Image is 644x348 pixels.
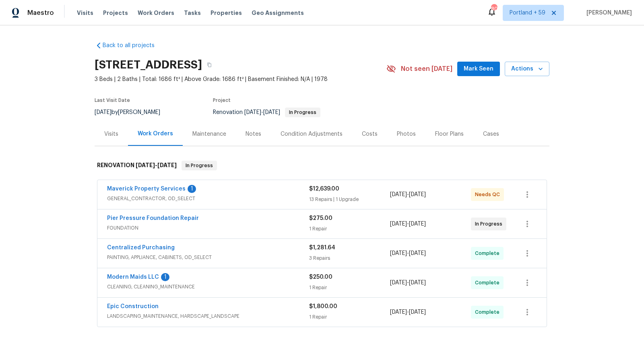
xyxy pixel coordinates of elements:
span: [DATE] [409,221,426,227]
div: Notes [246,130,261,138]
span: Maestro [27,9,54,17]
span: [DATE] [95,110,111,115]
div: 13 Repairs | 1 Upgrade [309,195,390,203]
span: [DATE] [409,251,426,256]
span: Geo Assignments [252,9,304,17]
a: Maverick Property Services [107,186,186,192]
button: Mark Seen [457,62,500,77]
div: Visits [104,130,118,138]
span: Portland + 59 [510,9,545,17]
h6: RENOVATION [97,161,177,170]
span: Properties [211,9,242,17]
span: [DATE] [390,309,407,315]
div: by [PERSON_NAME] [95,108,170,117]
span: - [390,308,426,316]
a: Modern Maids LLC [107,274,159,280]
a: Pier Pressure Foundation Repair [107,215,199,221]
span: Not seen [DATE] [401,65,452,73]
div: RENOVATION [DATE]-[DATE]In Progress [95,153,549,178]
div: 1 Repair [309,225,390,233]
span: - [136,162,177,168]
div: Cases [483,130,499,138]
span: [DATE] [390,280,407,286]
span: LANDSCAPING_MAINTENANCE, HARDSCAPE_LANDSCAPE [107,312,309,320]
button: Copy Address [202,58,217,72]
span: $275.00 [309,215,332,221]
a: Epic Construction [107,304,159,309]
h2: [STREET_ADDRESS] [95,61,202,69]
span: In Progress [286,110,320,115]
div: 1 [161,273,169,281]
span: [PERSON_NAME] [583,9,632,17]
div: Floor Plans [435,130,464,138]
span: $1,800.00 [309,304,337,309]
span: Mark Seen [464,64,493,74]
span: Needs QC [475,191,503,199]
div: 1 Repair [309,284,390,292]
div: Photos [397,130,416,138]
span: - [244,110,280,115]
span: [DATE] [390,192,407,197]
div: Condition Adjustments [281,130,343,138]
button: Actions [505,62,549,77]
span: [DATE] [244,110,261,115]
span: $1,281.64 [309,245,335,251]
span: [DATE] [409,280,426,286]
span: GENERAL_CONTRACTOR, OD_SELECT [107,195,309,203]
span: - [390,220,426,228]
div: 800 [491,5,497,13]
div: 1 Repair [309,313,390,321]
div: Maintenance [192,130,226,138]
span: [DATE] [409,309,426,315]
span: $250.00 [309,274,332,280]
div: 3 Repairs [309,254,390,262]
span: Actions [511,64,543,74]
span: Project [213,98,231,103]
span: Renovation [213,110,320,115]
span: [DATE] [390,251,407,256]
div: 1 [188,185,196,193]
span: - [390,279,426,287]
span: [DATE] [409,192,426,197]
span: Last Visit Date [95,98,130,103]
span: Projects [103,9,128,17]
a: Centralized Purchasing [107,245,175,251]
span: In Progress [182,162,216,170]
span: [DATE] [263,110,280,115]
span: In Progress [475,220,506,228]
span: Complete [475,279,503,287]
span: Visits [77,9,93,17]
span: - [390,249,426,257]
span: - [390,191,426,199]
span: FOUNDATION [107,224,309,232]
span: Complete [475,249,503,257]
span: Tasks [184,10,201,16]
span: Complete [475,308,503,316]
div: Costs [362,130,378,138]
span: PAINTING, APPLIANCE, CABINETS, OD_SELECT [107,253,309,261]
span: CLEANING, CLEANING_MAINTENANCE [107,283,309,291]
span: $12,639.00 [309,186,339,192]
a: Back to all projects [95,41,172,50]
span: [DATE] [157,162,177,168]
span: [DATE] [136,162,155,168]
span: Work Orders [138,9,174,17]
div: Work Orders [138,130,173,138]
span: 3 Beds | 2 Baths | Total: 1686 ft² | Above Grade: 1686 ft² | Basement Finished: N/A | 1978 [95,75,386,83]
span: [DATE] [390,221,407,227]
